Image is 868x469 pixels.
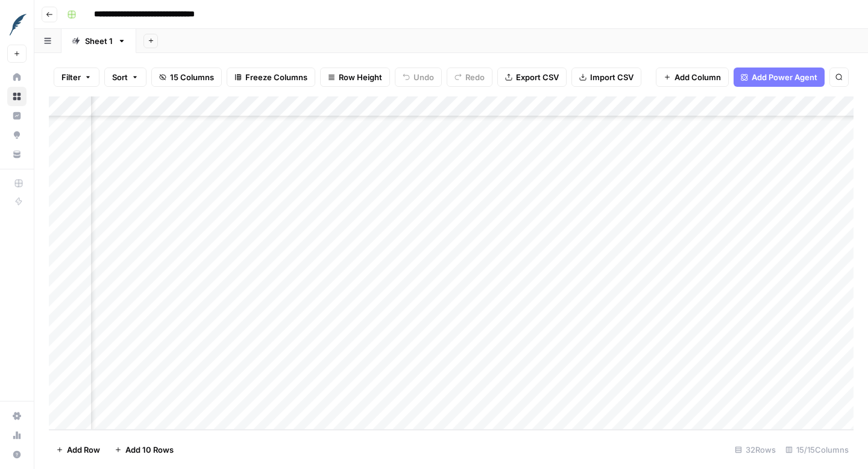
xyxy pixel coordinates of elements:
[656,68,729,87] button: Add Column
[67,444,100,456] span: Add Row
[320,68,390,87] button: Row Height
[414,71,434,83] span: Undo
[7,10,27,40] button: Workspace: FreeWill
[61,29,136,53] a: Sheet 1
[7,106,27,125] a: Insights
[227,68,315,87] button: Freeze Columns
[104,68,146,87] button: Sort
[7,87,27,106] a: Browse
[107,440,181,459] button: Add 10 Rows
[516,71,559,83] span: Export CSV
[447,68,492,87] button: Redo
[170,71,214,83] span: 15 Columns
[590,71,634,83] span: Import CSV
[54,68,99,87] button: Filter
[497,68,567,87] button: Export CSV
[730,440,781,459] div: 32 Rows
[49,440,107,459] button: Add Row
[7,68,27,87] a: Home
[85,35,113,47] div: Sheet 1
[245,71,307,83] span: Freeze Columns
[339,71,382,83] span: Row Height
[7,125,27,145] a: Opportunities
[465,71,485,83] span: Redo
[7,406,27,426] a: Settings
[7,14,29,36] img: FreeWill Logo
[781,440,854,459] div: 15/15 Columns
[125,444,174,456] span: Add 10 Rows
[151,68,222,87] button: 15 Columns
[7,426,27,445] a: Usage
[752,71,817,83] span: Add Power Agent
[112,71,128,83] span: Sort
[7,145,27,164] a: Your Data
[675,71,721,83] span: Add Column
[571,68,641,87] button: Import CSV
[734,68,825,87] button: Add Power Agent
[61,71,81,83] span: Filter
[7,445,27,464] button: Help + Support
[395,68,442,87] button: Undo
